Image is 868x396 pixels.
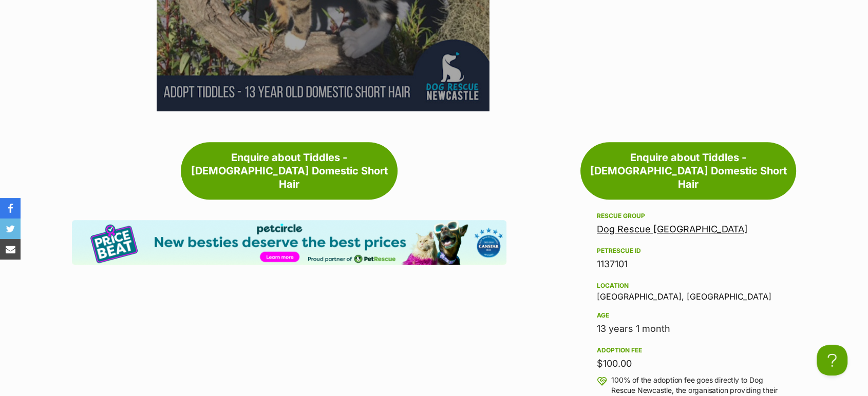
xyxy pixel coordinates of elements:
div: PetRescue ID [597,247,780,255]
div: $100.00 [597,357,780,371]
div: [GEOGRAPHIC_DATA], [GEOGRAPHIC_DATA] [597,280,780,301]
div: 13 years 1 month [597,322,780,336]
a: Dog Rescue [GEOGRAPHIC_DATA] [597,224,748,234]
a: Enquire about Tiddles - [DEMOGRAPHIC_DATA] Domestic Short Hair [580,142,796,200]
div: Rescue group [597,212,780,220]
div: 155th-Birthday [171,18,253,38]
a: Enquire about Tiddles - [DEMOGRAPHIC_DATA] Domestic Short Hair [181,142,398,200]
div: Adoption fee [597,346,780,354]
img: adchoices.png [491,1,497,7]
iframe: Help Scout Beacon - Open [817,345,847,375]
div: Age [597,311,780,320]
div: Location [597,282,780,290]
div: *T&Cs and exclusions at [DOMAIN_NAME] [53,123,149,127]
img: Pet Circle promo banner [72,220,506,265]
div: 1137101 [597,257,780,271]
